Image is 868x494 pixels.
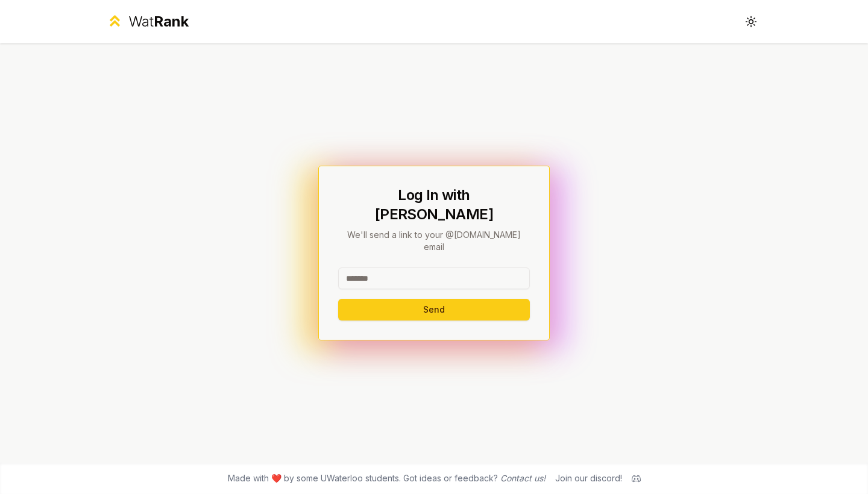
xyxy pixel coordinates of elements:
[154,13,189,30] span: Rank
[128,12,189,31] div: Wat
[555,472,622,484] div: Join our discord!
[228,472,546,484] span: Made with ❤️ by some UWaterloo students. Got ideas or feedback?
[500,473,546,483] a: Contact us!
[338,186,530,224] h1: Log In with [PERSON_NAME]
[338,229,530,253] p: We'll send a link to your @[DOMAIN_NAME] email
[338,299,530,320] button: Send
[106,12,189,31] a: WatRank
